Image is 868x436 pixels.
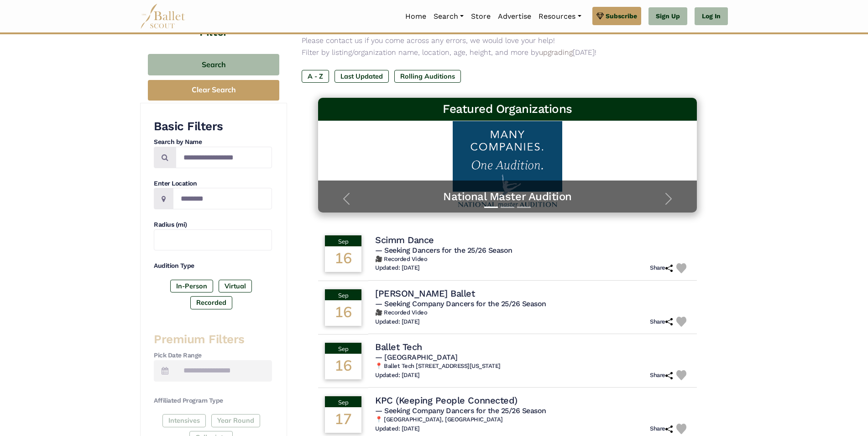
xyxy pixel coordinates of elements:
span: — Seeking Company Dancers for the 25/26 Season [375,406,546,415]
h4: KPC (Keeping People Connected) [375,394,518,406]
h6: Updated: [DATE] [375,318,420,326]
h6: Share [650,318,673,326]
label: Recorded [190,296,232,309]
a: Subscribe [592,7,641,25]
h6: Share [650,264,673,272]
button: Search [148,54,279,75]
div: 17 [325,407,361,433]
input: Search by names... [176,147,272,168]
button: Slide 2 [501,202,514,213]
h4: Ballet Tech [375,341,422,353]
h6: 🎥 Recorded Video [375,255,690,263]
h3: Featured Organizations [325,101,690,117]
div: Sep [325,396,361,407]
h4: Pick Date Range [154,351,272,360]
span: Subscribe [606,11,637,21]
h4: Search by Name [154,138,272,147]
p: Filter by listing/organization name, location, age, height, and more by [DATE]! [302,47,713,58]
button: Slide 3 [517,202,531,213]
h6: Share [650,372,673,379]
h6: Updated: [DATE] [375,372,420,379]
h4: Enter Location [154,179,272,188]
h4: Radius (mi) [154,220,272,229]
a: Resources [535,7,585,26]
div: 16 [325,300,361,326]
div: 16 [325,246,361,272]
h6: 📍 Ballet Tech [STREET_ADDRESS][US_STATE] [375,362,690,370]
div: Sep [325,235,361,246]
h6: 📍 [GEOGRAPHIC_DATA], [GEOGRAPHIC_DATA] [375,416,690,424]
div: 16 [325,354,361,379]
a: Log In [695,7,728,26]
div: Sep [325,343,361,354]
label: Last Updated [335,70,389,83]
h4: [PERSON_NAME] Ballet [375,287,475,299]
a: Advertise [494,7,535,26]
h4: Audition Type [154,261,272,271]
img: gem.svg [596,11,604,21]
h3: Premium Filters [154,332,272,347]
a: Home [402,7,430,26]
h6: Share [650,425,673,433]
h4: Scimm Dance [375,234,434,246]
label: In-Person [170,280,213,292]
button: Slide 1 [484,202,498,213]
h6: 🎥 Recorded Video [375,309,690,317]
label: Rolling Auditions [394,70,461,83]
input: Location [173,188,272,209]
h6: Updated: [DATE] [375,425,420,433]
h4: Affiliated Program Type [154,396,272,405]
h3: Basic Filters [154,119,272,134]
a: Sign Up [648,7,687,26]
button: Clear Search [148,80,279,101]
a: Search [430,7,467,26]
span: — [GEOGRAPHIC_DATA] [375,353,458,362]
a: National Master Audition [327,190,688,204]
label: Virtual [219,280,252,292]
p: Please contact us if you come across any errors, we would love your help! [302,35,713,47]
span: — Seeking Dancers for the 25/26 Season [375,246,512,255]
span: — Seeking Company Dancers for the 25/26 Season [375,299,546,308]
a: upgrading [539,48,573,57]
div: Sep [325,289,361,300]
a: Store [467,7,494,26]
h6: Updated: [DATE] [375,264,420,272]
label: A - Z [302,70,329,83]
